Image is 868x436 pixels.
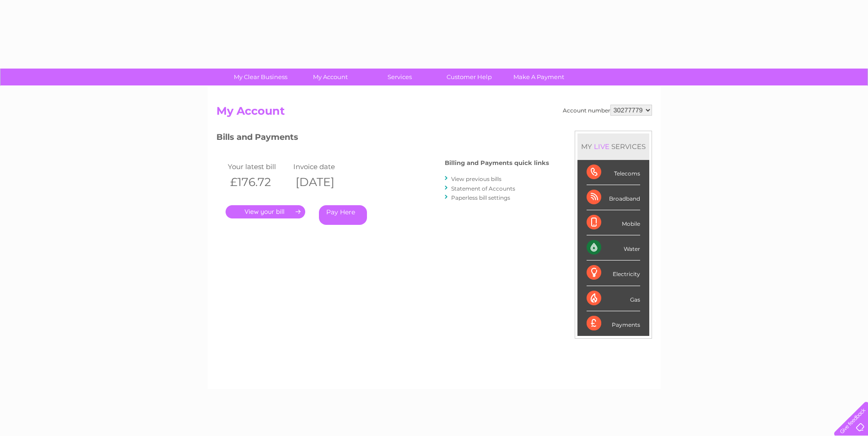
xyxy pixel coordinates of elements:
[587,311,640,336] div: Payments
[223,69,298,85] a: My Clear Business
[587,286,640,311] div: Gas
[577,133,649,160] div: MY SERVICES
[226,173,291,191] th: £176.72
[292,69,368,85] a: My Account
[451,185,515,192] a: Statement of Accounts
[216,105,652,122] h2: My Account
[291,173,357,191] th: [DATE]
[587,210,640,235] div: Mobile
[451,175,501,182] a: View previous bills
[319,205,367,225] a: Pay Here
[291,160,357,173] td: Invoice date
[592,142,611,151] div: LIVE
[563,105,652,116] div: Account number
[226,205,305,218] a: .
[587,185,640,210] div: Broadband
[445,160,549,166] h4: Billing and Payments quick links
[451,194,510,201] a: Paperless bill settings
[226,160,291,173] td: Your latest bill
[431,69,507,85] a: Customer Help
[587,261,640,286] div: Electricity
[216,131,549,147] h3: Bills and Payments
[587,235,640,261] div: Water
[587,160,640,185] div: Telecoms
[362,69,437,85] a: Services
[501,69,577,85] a: Make A Payment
